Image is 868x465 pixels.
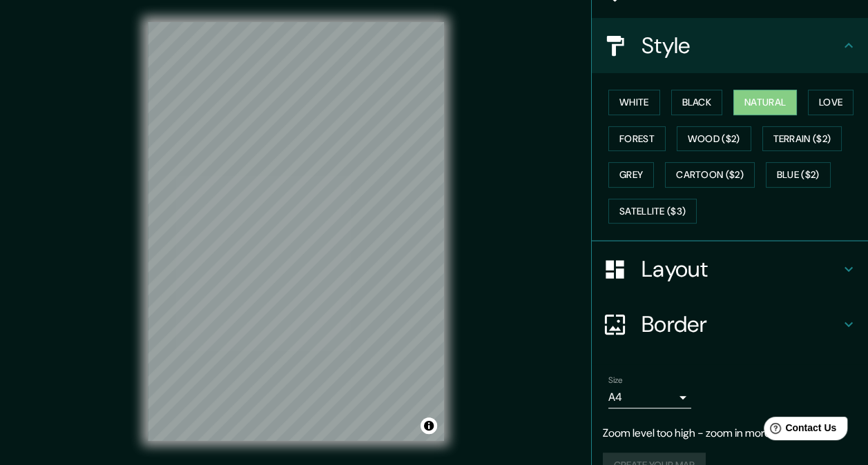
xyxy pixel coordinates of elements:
[745,411,853,450] iframe: Help widget launcher
[677,126,751,152] button: Wood ($2)
[733,90,797,115] button: Natural
[808,90,853,115] button: Love
[671,90,723,115] button: Black
[608,162,654,188] button: Grey
[766,162,831,188] button: Blue ($2)
[608,386,691,408] div: A4
[762,126,842,152] button: Terrain ($2)
[592,297,868,352] div: Border
[608,126,666,152] button: Forest
[608,199,697,224] button: Satellite ($3)
[592,241,868,297] div: Layout
[608,375,623,386] label: Size
[148,22,444,441] canvas: Map
[665,162,755,188] button: Cartoon ($2)
[603,425,857,442] p: Zoom level too high - zoom in more
[642,255,840,283] h4: Layout
[592,18,868,73] div: Style
[421,417,437,434] button: Toggle attribution
[642,310,840,338] h4: Border
[608,90,660,115] button: White
[642,32,840,59] h4: Style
